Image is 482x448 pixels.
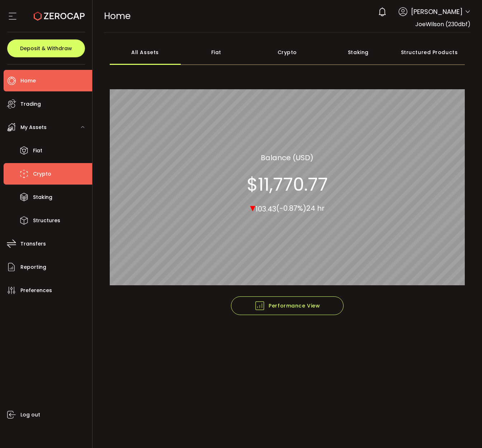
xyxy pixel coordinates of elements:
[20,262,46,272] span: Reporting
[394,40,465,65] div: Structured Products
[231,296,344,315] button: Performance View
[252,40,323,65] div: Crypto
[7,39,85,57] button: Deposit & Withdraw
[20,285,52,296] span: Preferences
[20,410,40,420] span: Log out
[181,40,252,65] div: Fiat
[33,192,52,202] span: Staking
[446,414,482,448] iframe: Chat Widget
[411,7,463,16] span: [PERSON_NAME]
[20,122,47,133] span: My Assets
[247,173,328,195] section: $11,770.77
[306,203,325,213] span: 24 hr
[261,152,313,163] section: Balance (USD)
[33,169,51,179] span: Crypto
[20,99,41,109] span: Trading
[415,20,471,28] span: JoeWilson (230dbf)
[323,40,394,65] div: Staking
[276,203,306,213] span: (-0.87%)
[255,204,276,214] span: 103.43
[20,239,46,249] span: Transfers
[254,300,320,311] span: Performance View
[250,200,255,215] span: ▾
[20,76,36,86] span: Home
[110,40,181,65] div: All Assets
[20,46,72,51] span: Deposit & Withdraw
[33,146,42,156] span: Fiat
[104,10,131,22] span: Home
[33,215,60,226] span: Structures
